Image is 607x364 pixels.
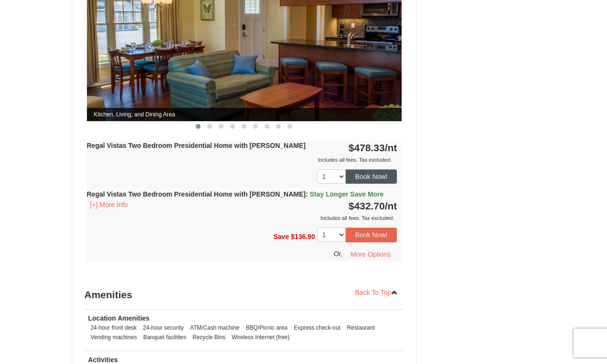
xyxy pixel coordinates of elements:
span: Stay Longer Save More [310,190,384,198]
button: More Options [344,247,397,261]
span: $136.90 [291,233,315,240]
div: Includes all fees. Tax excluded. [87,213,397,223]
span: $432.70 [349,200,385,211]
span: /nt [385,200,397,211]
strong: Regal Vistas Two Bedroom Presidential Home with [PERSON_NAME] [87,190,384,198]
span: : [306,190,308,198]
li: Banquet facilities [141,333,189,342]
li: ATM/Cash machine [188,323,242,333]
span: Or, [334,250,343,257]
li: 24-hour security [140,323,186,333]
li: Wireless Internet (free) [229,333,292,342]
button: [+] More Info [87,199,131,210]
h3: Amenities [85,285,405,304]
strong: Activities [88,356,118,364]
span: /nt [385,142,397,153]
strong: $478.33 [349,142,397,153]
strong: Regal Vistas Two Bedroom Presidential Home with [PERSON_NAME] [87,142,306,149]
li: Recycle Bins [190,333,228,342]
li: Restaurant [344,323,377,333]
button: Book Now! [346,228,397,242]
a: Back To Top [349,285,405,300]
li: BBQ/Picnic area [244,323,290,333]
strong: Location Amenities [88,314,150,322]
span: Kitchen, Living, and Dining Area [87,108,402,121]
li: Vending machines [88,333,139,342]
button: Book Now! [346,169,397,184]
li: 24-hour front desk [88,323,139,333]
span: Save [273,233,289,240]
div: Includes all fees. Tax excluded. [87,155,397,165]
li: Express check-out [291,323,343,333]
